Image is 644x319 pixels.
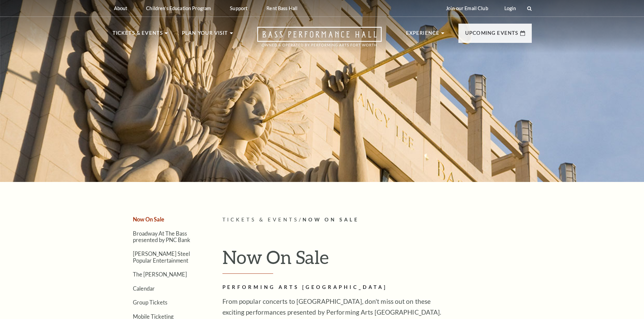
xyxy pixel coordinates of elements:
p: Upcoming Events [465,29,519,41]
a: Now On Sale [133,216,164,222]
p: Experience [406,29,440,41]
a: Calendar [133,285,155,292]
p: Children's Education Program [146,5,211,11]
span: Tickets & Events [222,217,299,222]
p: Rent Bass Hall [266,5,297,11]
a: The [PERSON_NAME] [133,271,187,277]
p: Support [230,5,247,11]
h2: Performing Arts [GEOGRAPHIC_DATA] [222,283,442,292]
p: / [222,216,532,224]
h1: Now On Sale [222,246,532,274]
a: Broadway At The Bass presented by PNC Bank [133,230,190,243]
span: Now On Sale [303,217,359,222]
a: Group Tickets [133,299,167,305]
p: Tickets & Events [113,29,163,41]
p: Plan Your Visit [182,29,228,41]
p: About [114,5,127,11]
a: [PERSON_NAME] Steel Popular Entertainment [133,250,190,263]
